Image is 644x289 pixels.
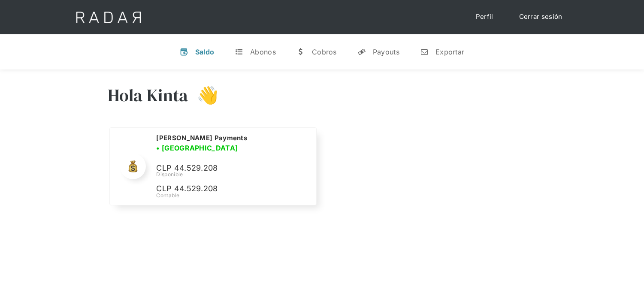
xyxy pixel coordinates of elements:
[195,48,215,56] div: Saldo
[235,48,243,56] div: t
[156,192,305,199] div: Contable
[296,48,305,56] div: w
[108,84,188,106] h3: Hola Kinta
[188,84,218,106] h3: 👋
[250,48,276,56] div: Abonos
[156,171,305,178] div: Disponible
[156,134,247,142] h2: [PERSON_NAME] Payments
[373,48,399,56] div: Payouts
[511,9,571,25] a: Cerrar sesión
[357,48,366,56] div: y
[156,143,238,153] h3: • [GEOGRAPHIC_DATA]
[435,48,464,56] div: Exportar
[420,48,429,56] div: n
[156,183,285,195] p: CLP 44.529.208
[156,162,285,175] p: CLP 44.529.208
[180,48,188,56] div: v
[467,9,502,25] a: Perfil
[312,48,337,56] div: Cobros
